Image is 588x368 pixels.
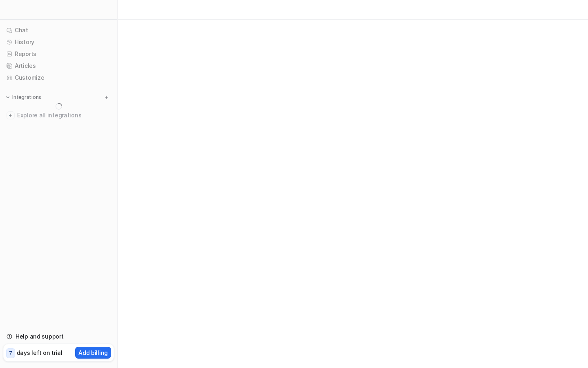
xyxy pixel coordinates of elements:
[3,331,114,342] a: Help and support
[104,94,109,100] img: menu_add.svg
[3,60,114,72] a: Articles
[78,348,108,357] p: Add billing
[75,347,111,359] button: Add billing
[9,350,12,357] p: 7
[3,72,114,83] a: Customize
[12,94,41,101] p: Integrations
[5,94,11,100] img: expand menu
[17,348,62,357] p: days left on trial
[3,25,114,36] a: Chat
[3,93,44,101] button: Integrations
[17,109,111,122] span: Explore all integrations
[3,48,114,60] a: Reports
[7,111,15,119] img: explore all integrations
[3,36,114,48] a: History
[3,110,114,121] a: Explore all integrations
